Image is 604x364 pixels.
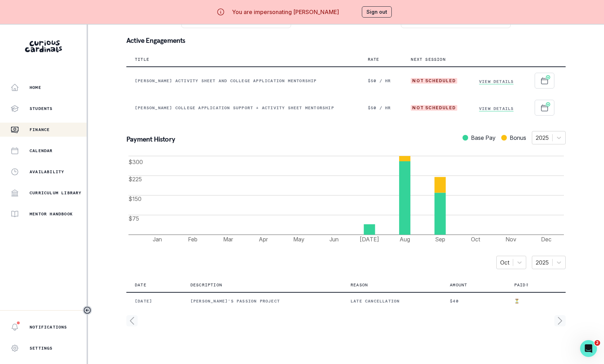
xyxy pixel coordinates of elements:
[223,236,233,243] tspan: Mar
[368,78,394,84] p: $50 / HR
[190,298,334,304] p: [PERSON_NAME]'s Passion Project
[594,340,600,346] span: 2
[554,315,566,326] svg: page right
[30,127,50,132] p: Finance
[450,298,497,304] p: $40
[232,8,339,16] p: You are impersonating [PERSON_NAME]
[153,236,162,243] tspan: Jan
[479,79,514,84] a: View Details
[135,282,146,288] p: Date
[30,169,64,175] p: Availability
[128,176,142,183] text: $ 225
[368,57,379,62] p: Rate
[535,100,554,116] button: Schedule Sessions
[362,6,392,18] button: Sign out
[30,190,82,196] p: Curriculum Library
[536,258,549,267] div: 2025
[435,236,445,243] tspan: Sep
[190,282,222,288] p: Description
[30,211,73,217] p: Mentor Handbook
[471,236,480,243] tspan: Oct
[411,57,445,62] p: Next session
[580,340,597,357] iframe: Intercom live chat
[471,134,496,142] p: Base Pay
[514,282,529,288] p: Paid?
[360,236,379,243] tspan: [DATE]
[479,106,514,111] a: View Details
[399,236,410,243] tspan: Aug
[505,236,516,243] tspan: Nov
[128,158,143,165] text: $ 300
[126,315,138,326] svg: page left
[25,40,62,52] img: Curious Cardinals Logo
[30,106,53,111] p: Students
[126,37,566,44] p: Active Engagements
[541,236,552,243] tspan: Dec
[30,324,67,330] p: Notifications
[126,136,175,143] p: Payment History
[135,57,149,62] p: Title
[30,345,53,351] p: Settings
[411,105,457,111] span: Not Scheduled
[411,78,457,84] span: Not Scheduled
[135,298,174,304] p: [DATE]
[500,258,509,267] div: Oct
[450,282,467,288] p: Amount
[351,298,433,304] p: Late cancellation
[510,134,526,142] p: Bonus
[535,73,554,89] button: Schedule Sessions
[83,306,92,315] button: Toggle sidebar
[188,236,197,243] tspan: Feb
[514,298,520,304] span: ⏳
[351,282,368,288] p: Reason
[329,236,339,243] tspan: Jun
[135,105,351,111] p: [PERSON_NAME] College Application Support + Activity Sheet Mentorship
[30,85,41,90] p: Home
[536,134,549,142] div: 2025
[30,148,53,154] p: Calendar
[128,195,141,202] text: $ 150
[128,215,139,222] text: $ 75
[368,105,394,111] p: $50 / HR
[293,236,304,243] tspan: May
[259,236,268,243] tspan: Apr
[135,78,351,84] p: [PERSON_NAME] Activity Sheet and College Application Mentorship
